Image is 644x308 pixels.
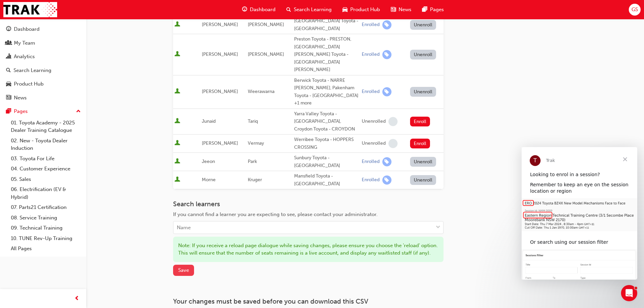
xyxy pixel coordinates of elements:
div: Product Hub [14,80,44,88]
div: Note: If you receive a reload page dialogue while saving changes, please ensure you choose the 'r... [173,237,444,262]
button: Save [173,265,194,276]
span: Vermay [248,140,264,146]
div: News [14,94,27,102]
div: Sunbury Toyota - [GEOGRAPHIC_DATA] [294,154,359,169]
span: Search Learning [294,6,332,14]
span: Kruger [248,177,262,183]
div: Enrolled [362,51,380,58]
a: search-iconSearch Learning [281,3,337,17]
iframe: Intercom live chat message [522,147,637,280]
span: car-icon [6,81,11,87]
div: Enrolled [362,159,380,165]
a: 09. Technical Training [8,223,84,233]
span: guage-icon [6,26,11,32]
div: Search Learning [14,67,51,74]
span: learningRecordVerb_ENROLL-icon [382,20,391,29]
span: User is active [174,140,180,147]
a: My Team [3,37,84,49]
span: Dashboard [250,6,276,14]
a: 01. Toyota Academy - 2025 Dealer Training Catalogue [8,118,84,136]
a: 07. Parts21 Certification [8,202,84,213]
button: GS [629,4,641,16]
span: Morne [202,177,216,183]
span: learningRecordVerb_NONE-icon [388,139,398,148]
h3: Search learners [173,200,444,208]
span: prev-icon [74,294,79,303]
a: 08. Service Training [8,213,84,223]
span: [PERSON_NAME] [202,22,238,27]
span: down-icon [436,223,440,232]
button: DashboardMy TeamAnalyticsSearch LearningProduct HubNews [3,22,84,105]
a: 02. New - Toyota Dealer Induction [8,136,84,153]
div: Dashboard [14,25,40,33]
a: Dashboard [3,23,84,35]
iframe: Intercom live chat [621,285,637,301]
a: Search Learning [3,64,84,77]
span: pages-icon [6,109,11,115]
a: 05. Sales [8,174,84,185]
span: [PERSON_NAME] [248,51,284,57]
span: news-icon [391,5,396,14]
a: 04. Customer Experience [8,164,84,174]
span: User is active [174,176,180,183]
span: search-icon [286,5,291,14]
span: learningRecordVerb_ENROLL-icon [382,157,391,166]
a: News [3,92,84,104]
span: car-icon [342,5,348,14]
a: 06. Electrification (EV & Hybrid) [8,184,84,202]
span: learningRecordVerb_NONE-icon [388,117,398,126]
div: Preston Toyota - PRESTON, [GEOGRAPHIC_DATA][PERSON_NAME] Toyota - [GEOGRAPHIC_DATA][PERSON_NAME] [294,35,359,74]
button: Unenroll [410,157,436,167]
span: Pages [430,6,444,14]
div: Enrolled [362,177,380,183]
span: search-icon [6,68,11,74]
a: guage-iconDashboard [237,3,281,17]
span: User is active [174,51,180,58]
div: Unenrolled [362,140,386,147]
span: User is active [174,158,180,165]
button: Enroll [410,117,430,126]
div: Enrolled [362,22,380,28]
span: News [399,6,411,14]
button: Unenroll [410,20,436,30]
button: Unenroll [410,87,436,97]
span: guage-icon [242,5,247,14]
span: learningRecordVerb_ENROLL-icon [382,87,391,96]
div: Berwick Toyota - NARRE [PERSON_NAME], Pakenham Toyota - [GEOGRAPHIC_DATA] +1 more [294,77,359,107]
a: car-iconProduct Hub [337,3,385,17]
span: [PERSON_NAME] [202,89,238,94]
div: Analytics [14,53,35,61]
span: User is active [174,88,180,95]
span: people-icon [6,40,11,46]
a: 03. Toyota For Life [8,153,84,164]
span: Jeeon [202,159,215,164]
span: Tariq [248,118,258,124]
button: Pages [3,105,84,118]
button: Unenroll [410,50,436,60]
span: learningRecordVerb_ENROLL-icon [382,50,391,59]
div: Yarra Valley Toyota - [GEOGRAPHIC_DATA], Croydon Toyota - CROYDON [294,110,359,133]
a: All Pages [8,243,84,254]
a: Product Hub [3,78,84,90]
div: Enrolled [362,89,380,95]
span: If you cannot find a learner you are expecting to see, please contact your administrator. [173,211,378,217]
span: [PERSON_NAME] [248,22,284,27]
div: My Team [14,39,35,47]
span: User is active [174,118,180,125]
a: news-iconNews [385,3,417,17]
a: 10. TUNE Rev-Up Training [8,233,84,244]
span: Save [178,267,189,273]
div: Pages [14,108,28,115]
span: learningRecordVerb_ENROLL-icon [382,175,391,185]
div: [GEOGRAPHIC_DATA] Toyota - [GEOGRAPHIC_DATA] [294,17,359,32]
span: chart-icon [6,54,11,60]
span: [PERSON_NAME] [202,51,238,57]
span: pages-icon [422,5,427,14]
span: news-icon [6,95,11,101]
